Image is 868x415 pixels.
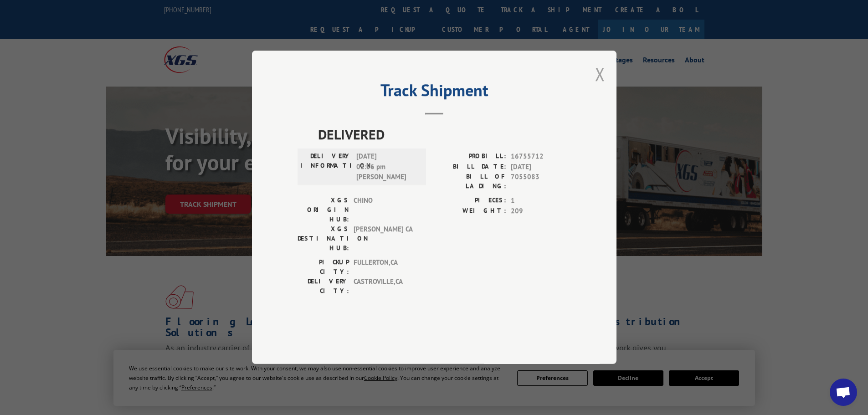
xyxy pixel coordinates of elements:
[511,196,571,206] span: 1
[511,162,571,172] span: [DATE]
[434,162,506,172] label: BILL DATE:
[434,196,506,206] label: PIECES:
[511,152,571,162] span: 16755712
[434,172,506,191] label: BILL OF LADING:
[300,152,352,183] label: DELIVERY INFORMATION:
[434,152,506,162] label: PROBILL:
[298,258,349,277] label: PICKUP CITY:
[434,206,506,216] label: WEIGHT:
[354,196,415,225] span: CHINO
[298,277,349,296] label: DELIVERY CITY:
[595,62,605,86] button: Close modal
[298,196,349,225] label: XGS ORIGIN HUB:
[298,84,571,101] h2: Track Shipment
[356,152,418,183] span: [DATE] 02:56 pm [PERSON_NAME]
[511,206,571,216] span: 209
[830,379,857,406] div: Open chat
[511,172,571,191] span: 7055083
[318,124,571,145] span: DELIVERED
[354,225,415,253] span: [PERSON_NAME] CA
[354,258,415,277] span: FULLERTON , CA
[354,277,415,296] span: CASTROVILLE , CA
[298,225,349,253] label: XGS DESTINATION HUB:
